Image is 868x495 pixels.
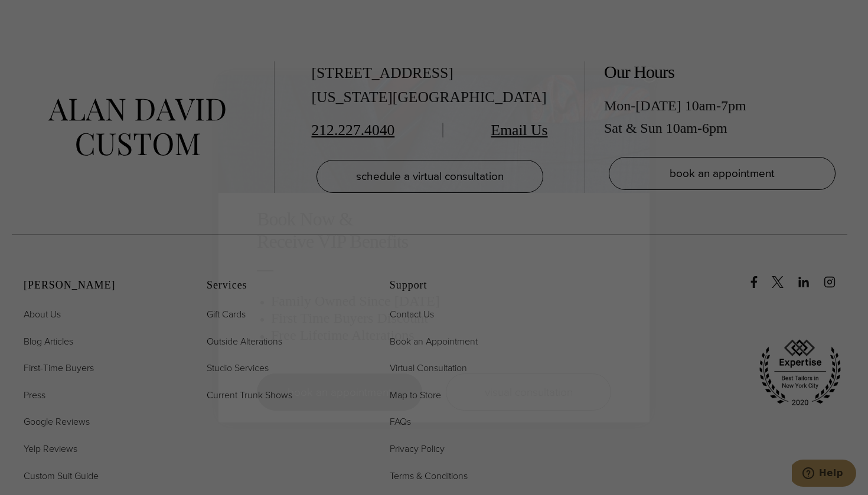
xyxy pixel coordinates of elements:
h3: Free Lifetime Alterations [271,327,611,344]
h3: First Time Buyers Discount [271,310,611,327]
h2: Book Now & Receive VIP Benefits [257,208,611,253]
a: visual consultation [446,373,611,411]
button: Close [642,67,657,83]
a: book an appointment [257,373,422,411]
span: Help [27,8,51,19]
h3: Family Owned Since [DATE] [271,293,611,310]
